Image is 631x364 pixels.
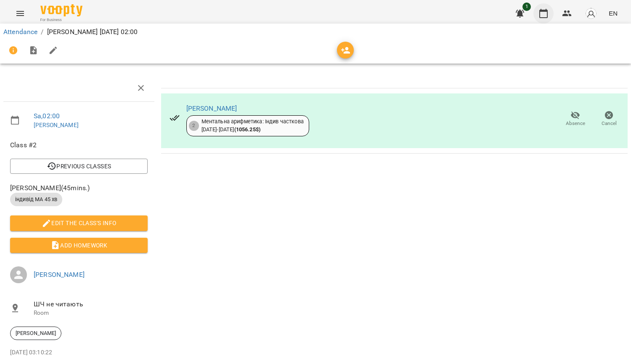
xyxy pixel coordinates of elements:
span: For Business [40,17,82,23]
li: / [41,27,43,37]
button: Edit the class's Info [10,215,148,231]
a: [PERSON_NAME] [34,271,85,279]
span: 1 [522,3,531,11]
span: Add Homework [17,240,141,250]
div: 2 [189,121,199,131]
span: ШЧ не читають [34,299,148,309]
span: Previous Classes [17,161,141,171]
span: Class #2 [10,140,148,150]
div: Ментальна арифметика: Індив часткова [DATE] - [DATE] [201,118,304,133]
button: Previous Classes [10,159,148,174]
span: індивід МА 45 хв [10,196,62,203]
a: [PERSON_NAME] [186,104,237,112]
b: ( 1056.25 $ ) [234,126,261,133]
p: [PERSON_NAME] [DATE] 02:00 [47,27,138,37]
div: [PERSON_NAME] [10,327,61,340]
img: avatar_s.png [585,8,597,19]
button: Menu [10,3,30,24]
span: [PERSON_NAME] ( 45 mins. ) [10,183,148,193]
a: [PERSON_NAME] [34,122,79,128]
span: [PERSON_NAME] [11,329,61,337]
button: Add Homework [10,238,148,253]
button: Cancel [592,107,626,131]
button: Absence [559,107,592,131]
span: Edit the class's Info [17,218,141,228]
a: Sa , 02:00 [34,112,60,120]
p: [DATE] 03:10:22 [10,348,148,357]
a: Attendance [3,28,37,36]
button: EN [605,5,621,21]
span: Absence [566,120,585,127]
span: Cancel [602,120,617,127]
span: EN [609,9,618,18]
nav: breadcrumb [3,27,628,37]
img: Voopty Logo [40,4,82,16]
p: Room [34,309,148,317]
